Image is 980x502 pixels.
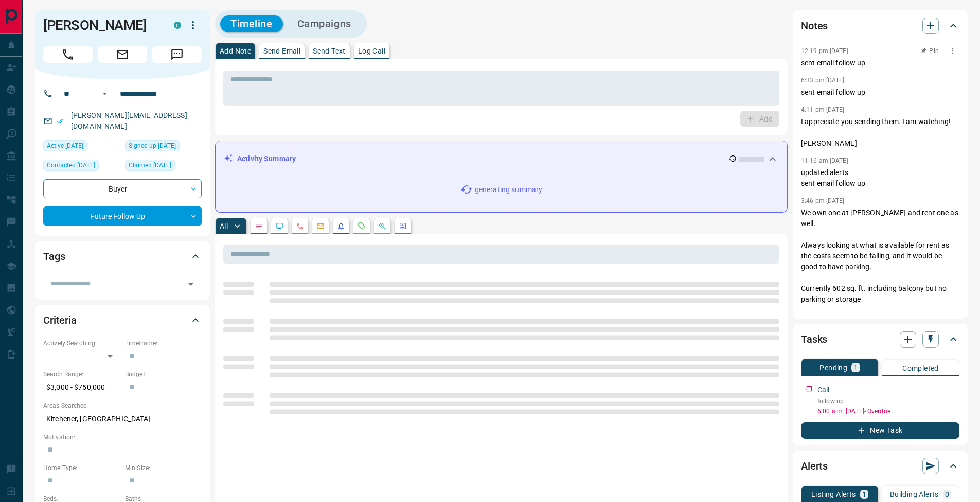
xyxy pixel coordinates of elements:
div: Notes [801,13,959,38]
div: condos.ca [174,22,181,29]
h2: Alerts [801,458,828,474]
p: sent email follow up [801,87,959,98]
p: 0 [945,491,949,498]
button: Campaigns [287,15,362,32]
p: Search Range: [43,370,120,379]
p: 6:33 pm [DATE] [801,77,845,84]
svg: Notes [255,222,263,230]
p: Actively Searching: [43,339,120,348]
div: Mon Nov 25 2024 [125,160,202,174]
svg: Email Verified [57,117,64,125]
div: Tags [43,244,202,269]
div: Sat Mar 23 2024 [125,140,202,154]
div: Activity Summary [224,149,779,168]
div: Buyer [43,179,202,198]
h1: [PERSON_NAME] [43,17,158,33]
p: 1 [853,364,858,371]
div: Criteria [43,308,202,333]
p: 1 [862,491,866,498]
p: follow up [817,396,959,406]
div: Tasks [801,327,959,352]
p: 12:19 pm [DATE] [801,47,848,55]
p: Listing Alerts [811,491,856,498]
span: Message [152,46,202,63]
p: Timeframe: [125,339,202,348]
p: Call [817,385,830,395]
p: All [220,222,228,230]
a: [PERSON_NAME][EMAIL_ADDRESS][DOMAIN_NAME] [71,111,187,130]
svg: Listing Alerts [337,222,345,230]
h2: Tasks [801,331,827,348]
p: Pending [819,364,847,371]
p: Send Email [263,47,300,55]
p: Add Note [220,47,251,55]
span: Contacted [DATE] [47,160,95,170]
p: I appreciate you sending them. I am watching! [PERSON_NAME] [801,116,959,149]
span: Email [98,46,147,63]
svg: Requests [358,222,366,230]
p: Send Text [313,47,346,55]
span: Signed up [DATE] [129,141,176,151]
p: 11:16 am [DATE] [801,157,848,164]
button: Pin [915,46,945,56]
p: Min Size: [125,463,202,473]
div: Future Follow Up [43,206,202,226]
button: Timeline [220,15,283,32]
svg: Agent Actions [399,222,407,230]
svg: Opportunities [378,222,386,230]
svg: Lead Browsing Activity [275,222,283,230]
svg: Emails [316,222,325,230]
p: Activity Summary [237,153,296,164]
button: Open [184,277,198,291]
span: Active [DATE] [47,141,83,151]
div: Sun Oct 12 2025 [43,140,120,154]
p: 3:46 pm [DATE] [801,197,845,204]
p: Areas Searched: [43,401,202,410]
p: Home Type: [43,463,120,473]
div: Tue Jun 24 2025 [43,160,120,174]
span: Call [43,46,93,63]
button: Open [99,88,111,100]
span: Claimed [DATE] [129,160,171,170]
p: 4:11 pm [DATE] [801,106,845,113]
svg: Calls [296,222,304,230]
h2: Criteria [43,312,77,328]
h2: Notes [801,18,828,34]
p: $3,000 - $750,000 [43,379,120,396]
p: Kitchener, [GEOGRAPHIC_DATA] [43,410,202,427]
h2: Tags [43,248,65,265]
p: Completed [902,365,939,372]
p: Building Alerts [890,491,939,498]
p: sent email follow up [801,58,959,68]
p: updated alerts sent email follow up [801,167,959,189]
p: Log Call [358,47,385,55]
p: Budget: [125,370,202,379]
div: Alerts [801,454,959,478]
p: Motivation: [43,432,202,442]
p: 6:00 a.m. [DATE] - Overdue [817,407,959,416]
p: generating summary [475,184,542,195]
p: We own one at [PERSON_NAME] and rent one as well. Always looking at what is available for rent as... [801,207,959,370]
button: New Task [801,422,959,439]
